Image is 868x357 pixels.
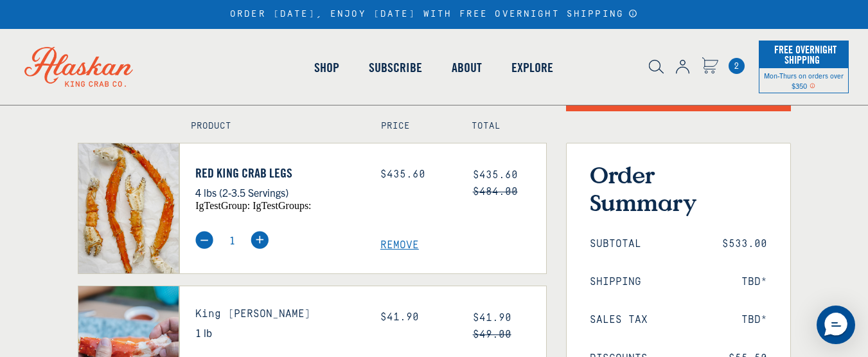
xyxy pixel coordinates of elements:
span: 2 [729,58,745,74]
div: Messenger Dummy Widget [817,306,855,344]
p: 4 lbs (2-3.5 Servings) [195,184,361,201]
div: ORDER [DATE], ENJOY [DATE] WITH FREE OVERNIGHT SHIPPING [230,9,638,20]
img: Alaskan King Crab Co. logo [6,29,151,105]
s: $49.00 [473,329,511,340]
p: 1 lb [195,324,361,341]
a: Subscribe [354,31,437,104]
span: $41.90 [473,312,511,324]
h3: King [PERSON_NAME] [195,308,361,320]
h4: Total [472,121,535,132]
img: search [649,60,664,74]
h4: Product [191,121,353,132]
a: Announcement Bar Modal [628,9,638,18]
span: Mon-Thurs on orders over $350 [764,71,844,90]
span: Sales Tax [590,314,648,326]
a: Cart [702,57,718,76]
span: igTestGroup: [195,200,250,211]
span: Shipping [590,276,641,288]
span: $533.00 [722,238,767,250]
span: Shipping Notice Icon [810,81,815,90]
a: Remove [380,239,546,252]
a: Explore [497,31,568,104]
span: igTestGroups: [252,200,311,211]
img: Red King Crab Legs - 4 lbs (2-3.5 Servings) [78,143,179,273]
img: plus [251,231,269,249]
div: $41.90 [380,311,454,324]
img: account [676,60,689,74]
a: About [437,31,497,104]
s: $484.00 [473,186,518,197]
h4: Price [381,121,444,132]
h3: Order Summary [590,161,767,216]
div: $435.60 [380,169,454,181]
span: Free Overnight Shipping [771,40,837,69]
a: Shop [299,31,354,104]
span: $435.60 [473,169,518,181]
a: Cart [729,58,745,74]
img: minus [195,231,213,249]
span: Subtotal [590,238,641,250]
a: Red King Crab Legs [195,165,361,181]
